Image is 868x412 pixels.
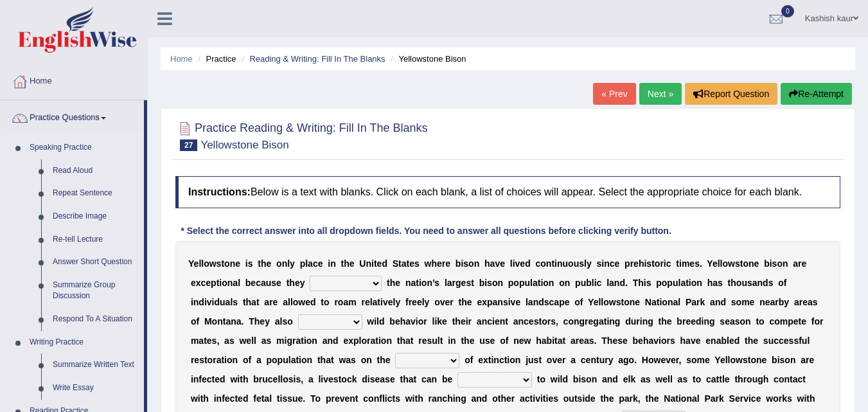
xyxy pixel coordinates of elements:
[201,258,204,269] b: l
[768,278,774,288] b: s
[452,278,456,288] b: r
[707,278,713,288] b: h
[321,297,324,307] b: t
[269,297,272,307] b: r
[500,258,505,269] b: e
[388,297,393,307] b: e
[497,278,503,288] b: n
[581,278,587,288] b: u
[466,278,471,288] b: s
[417,297,422,307] b: e
[530,278,533,288] b: l
[233,278,238,288] b: a
[495,258,500,269] b: v
[633,258,639,269] b: e
[689,258,695,269] b: e
[427,278,432,288] b: n
[305,297,310,307] b: e
[770,258,772,269] b: i
[276,278,281,288] b: e
[718,258,720,269] b: l
[741,278,747,288] b: u
[778,278,784,288] b: o
[196,278,201,288] b: x
[224,258,230,269] b: o
[639,83,682,105] a: Next »
[434,297,440,307] b: o
[243,297,246,307] b: t
[204,297,207,307] b: i
[266,278,272,288] b: u
[461,278,466,288] b: e
[405,278,411,288] b: n
[456,258,461,269] b: b
[261,258,267,269] b: h
[783,258,788,269] b: n
[695,258,700,269] b: s
[463,258,468,269] b: s
[219,278,222,288] b: i
[1,64,147,96] a: Home
[227,278,233,288] b: n
[615,258,620,269] b: e
[646,278,651,288] b: s
[411,278,416,288] b: a
[651,258,655,269] b: t
[546,258,552,269] b: n
[497,297,503,307] b: n
[447,278,452,288] b: a
[344,258,350,269] b: h
[525,258,531,269] b: d
[633,278,639,288] b: T
[680,278,686,288] b: a
[601,258,604,269] b: i
[624,258,630,269] b: p
[283,297,288,307] b: a
[543,278,549,288] b: o
[587,258,592,269] b: y
[195,53,236,65] li: Practice
[382,258,387,269] b: d
[47,377,144,400] a: Write Essay
[667,278,673,288] b: p
[402,258,407,269] b: a
[666,258,671,269] b: c
[432,278,434,288] b: ’
[630,258,633,269] b: r
[217,258,222,269] b: s
[217,278,220,288] b: t
[380,297,383,307] b: i
[338,297,344,307] b: o
[289,278,295,288] b: h
[377,258,382,269] b: e
[784,278,787,288] b: f
[540,278,543,288] b: i
[549,278,554,288] b: n
[656,278,662,288] b: p
[308,258,313,269] b: a
[748,258,754,269] b: n
[575,278,581,288] b: p
[728,258,735,269] b: w
[781,5,794,17] span: 0
[707,258,713,269] b: Y
[718,278,723,288] b: s
[740,258,743,269] b: t
[479,278,485,288] b: b
[533,278,538,288] b: a
[679,258,682,269] b: i
[421,278,427,288] b: o
[484,278,487,288] b: i
[414,258,420,269] b: s
[638,278,644,288] b: h
[450,297,453,307] b: r
[554,258,557,269] b: i
[609,278,614,288] b: a
[559,278,565,288] b: o
[474,258,480,269] b: n
[175,176,840,208] h4: Below is a text with blanks. Click on each blank, a list of choices will appear. Select the appro...
[493,297,498,307] b: a
[206,278,211,288] b: e
[723,258,729,269] b: o
[246,297,252,307] b: h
